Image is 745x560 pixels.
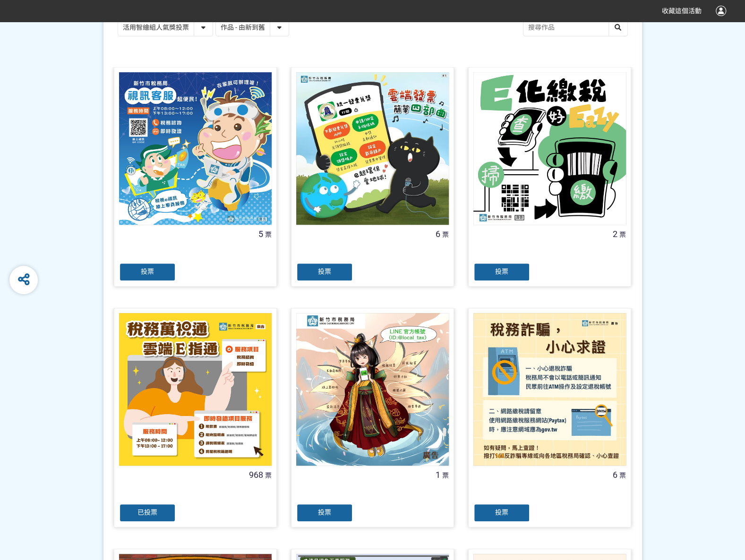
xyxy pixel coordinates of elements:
[291,308,454,527] a: 1票投票
[619,231,626,238] span: 票
[442,472,449,479] span: 票
[318,509,331,516] span: 投票
[619,472,626,479] span: 票
[523,19,627,36] input: 搜尋作品
[249,470,263,480] span: 968
[436,229,440,239] span: 6
[137,509,157,516] span: 已投票
[662,7,702,15] span: 收藏這個活動
[265,231,272,238] span: 票
[114,308,277,527] a: 968票已投票
[442,231,449,238] span: 票
[613,229,617,239] span: 2
[114,67,277,287] a: 5票投票
[265,472,272,479] span: 票
[495,509,508,516] span: 投票
[141,268,154,275] span: 投票
[613,470,617,480] span: 6
[495,268,508,275] span: 投票
[291,67,454,287] a: 6票投票
[436,470,440,480] span: 1
[468,308,631,527] a: 6票投票
[258,229,263,239] span: 5
[468,67,631,287] a: 2票投票
[318,268,331,275] span: 投票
